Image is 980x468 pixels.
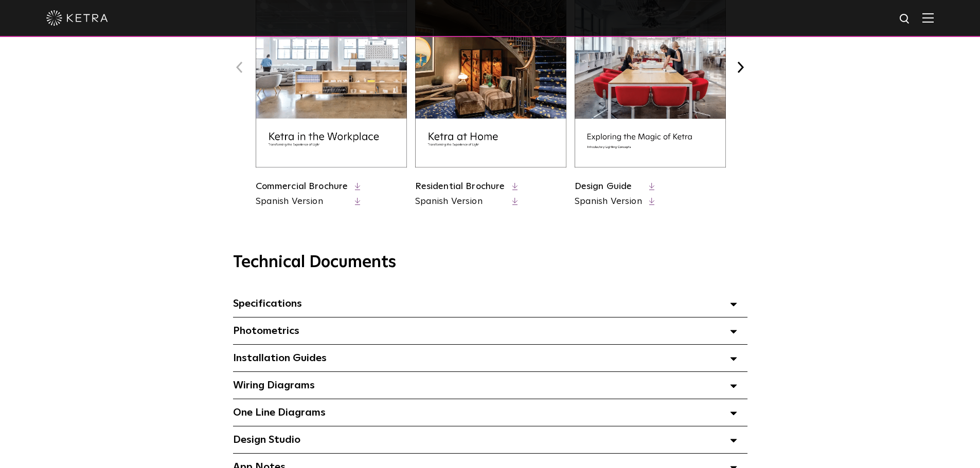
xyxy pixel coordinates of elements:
[233,253,747,272] h3: Technical Documents
[575,182,632,191] a: Design Guide
[575,195,642,208] a: Spanish Version
[415,195,505,208] a: Spanish Version
[46,10,108,26] img: ketra-logo-2019-white
[233,435,300,445] span: Design Studio
[415,182,505,191] a: Residential Brochure
[233,61,246,74] button: Previous
[899,13,912,26] img: search icon
[233,407,326,418] span: One Line Diagrams
[256,182,348,191] a: Commercial Brochure
[233,298,302,309] span: Specifications
[256,195,348,208] a: Spanish Version
[922,13,934,23] img: Hamburger%20Nav.svg
[233,380,315,390] span: Wiring Diagrams
[233,353,327,363] span: Installation Guides
[233,326,299,336] span: Photometrics
[734,61,747,74] button: Next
